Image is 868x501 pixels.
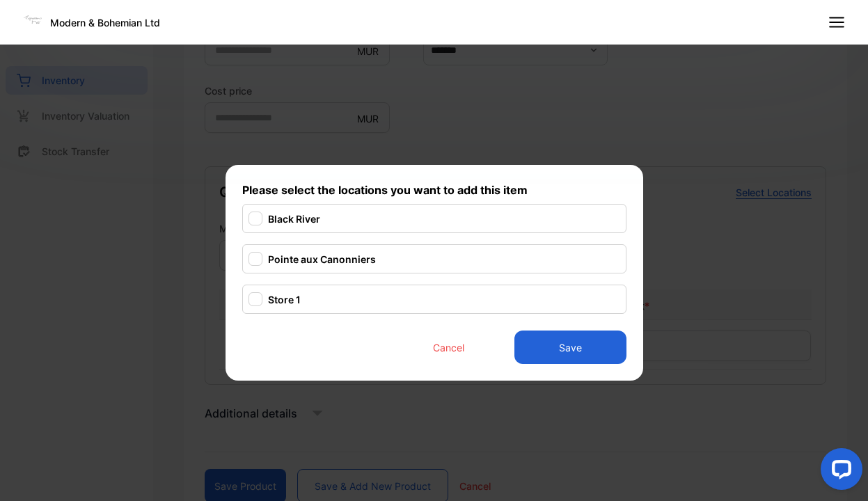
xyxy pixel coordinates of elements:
p: Modern & Bohemian Ltd [50,15,160,30]
h6: Please select the locations you want to add this item [242,182,626,198]
button: Save [514,331,626,364]
label: Store 1 [268,294,301,305]
iframe: LiveChat chat widget [810,443,868,501]
button: Cancel [400,331,498,364]
label: Pointe aux Canonniers [268,253,376,265]
label: Black River [268,213,320,225]
img: Logo [22,10,43,31]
